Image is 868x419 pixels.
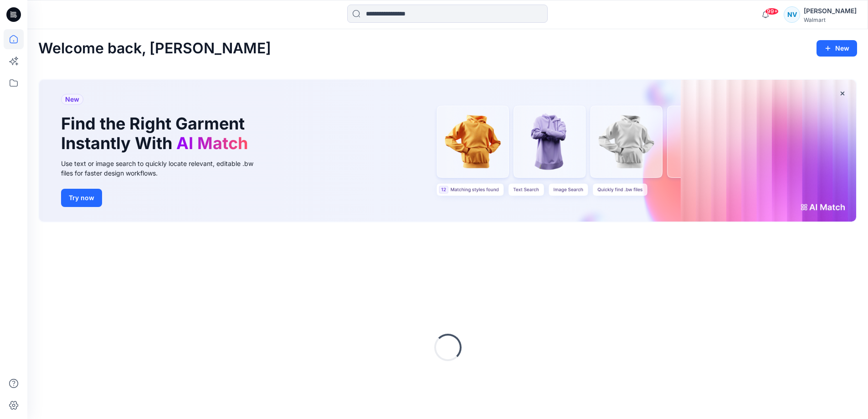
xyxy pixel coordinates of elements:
[176,133,248,153] span: AI Match
[38,40,271,57] h2: Welcome back, [PERSON_NAME]
[765,8,779,15] span: 99+
[61,189,102,207] button: Try now
[804,16,857,23] div: Walmart
[65,94,79,105] span: New
[784,6,800,23] div: NV
[804,5,857,16] div: [PERSON_NAME]
[817,40,857,57] button: New
[61,114,252,153] h1: Find the Right Garment Instantly With
[61,159,266,178] div: Use text or image search to quickly locate relevant, editable .bw files for faster design workflows.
